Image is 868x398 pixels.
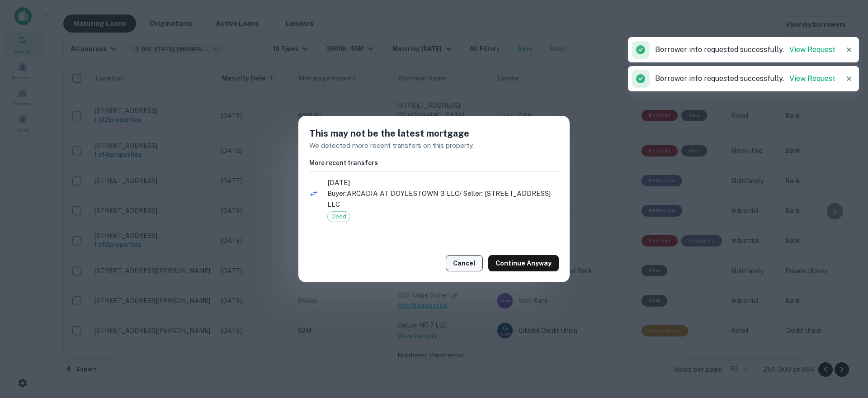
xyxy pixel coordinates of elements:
[823,326,868,369] iframe: Chat Widget
[789,74,835,83] a: View Request
[488,255,559,271] button: Continue Anyway
[328,212,350,221] span: Deed
[309,127,559,140] h5: This may not be the latest mortgage
[789,45,835,54] a: View Request
[655,44,835,55] p: Borrower info requested successfully.
[309,140,559,151] p: We detected more recent transfers on this property.
[655,73,835,84] p: Borrower info requested successfully.
[327,188,559,209] p: Buyer: ARCADIA AT DOYLESTOWN 3 LLC / Seller: [STREET_ADDRESS] LLC
[327,211,350,222] div: Deed
[446,255,483,271] button: Cancel
[309,158,559,168] h6: More recent transfers
[327,177,559,188] span: [DATE]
